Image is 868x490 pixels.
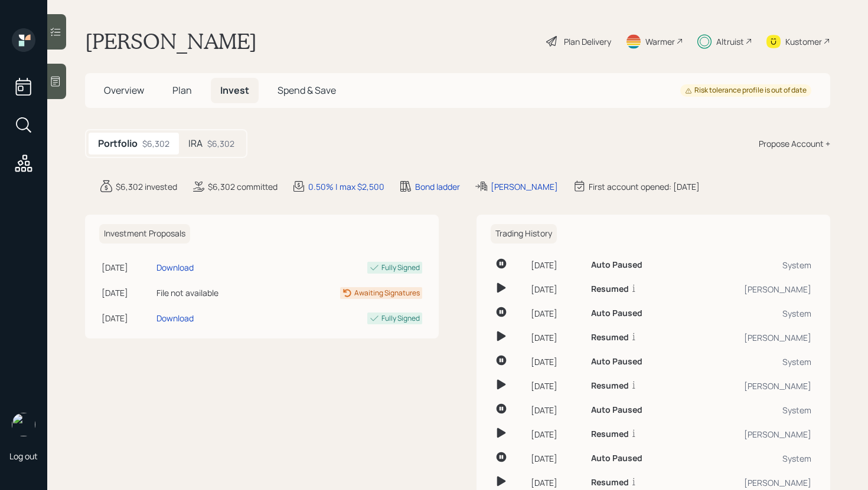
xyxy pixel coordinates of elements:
[9,450,38,462] div: Log out
[693,307,811,320] div: System
[591,429,629,439] h6: Resumed
[156,312,194,324] div: Download
[531,307,582,320] div: [DATE]
[531,380,582,392] div: [DATE]
[102,261,152,274] div: [DATE]
[564,35,611,48] div: Plan Delivery
[591,453,642,463] h6: Auto Paused
[116,180,177,193] div: $6,302 invested
[693,428,811,440] div: [PERSON_NAME]
[693,380,811,392] div: [PERSON_NAME]
[693,452,811,465] div: System
[278,84,336,97] span: Spend & Save
[693,331,811,344] div: [PERSON_NAME]
[531,283,582,295] div: [DATE]
[491,180,558,193] div: [PERSON_NAME]
[531,428,582,440] div: [DATE]
[102,287,152,299] div: [DATE]
[531,331,582,344] div: [DATE]
[693,356,811,368] div: System
[591,260,642,270] h6: Auto Paused
[645,35,675,48] div: Warmer
[156,261,194,274] div: Download
[693,476,811,489] div: [PERSON_NAME]
[142,137,169,150] div: $6,302
[591,333,629,343] h6: Resumed
[104,84,144,97] span: Overview
[12,413,35,436] img: retirable_logo.png
[759,137,830,150] div: Propose Account +
[308,180,384,193] div: 0.50% | max $2,500
[99,224,190,244] h6: Investment Proposals
[98,138,138,149] h5: Portfolio
[591,381,629,391] h6: Resumed
[188,138,203,149] h5: IRA
[85,28,257,54] h1: [PERSON_NAME]
[531,452,582,465] div: [DATE]
[589,180,700,193] div: First account opened: [DATE]
[381,313,420,324] div: Fully Signed
[208,180,278,193] div: $6,302 committed
[716,35,744,48] div: Altruist
[591,405,642,415] h6: Auto Paused
[531,476,582,489] div: [DATE]
[591,284,629,294] h6: Resumed
[685,85,807,96] div: Risk tolerance profile is out of date
[591,308,642,318] h6: Auto Paused
[156,287,269,299] div: File not available
[220,84,249,97] span: Invest
[693,404,811,416] div: System
[785,35,822,48] div: Kustomer
[491,224,557,244] h6: Trading History
[531,356,582,368] div: [DATE]
[102,312,152,324] div: [DATE]
[531,404,582,416] div: [DATE]
[591,357,642,367] h6: Auto Paused
[381,262,420,273] div: Fully Signed
[207,137,234,150] div: $6,302
[693,283,811,295] div: [PERSON_NAME]
[531,259,582,271] div: [DATE]
[354,288,420,298] div: Awaiting Signatures
[591,478,629,488] h6: Resumed
[415,180,460,193] div: Bond ladder
[172,84,192,97] span: Plan
[693,259,811,271] div: System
